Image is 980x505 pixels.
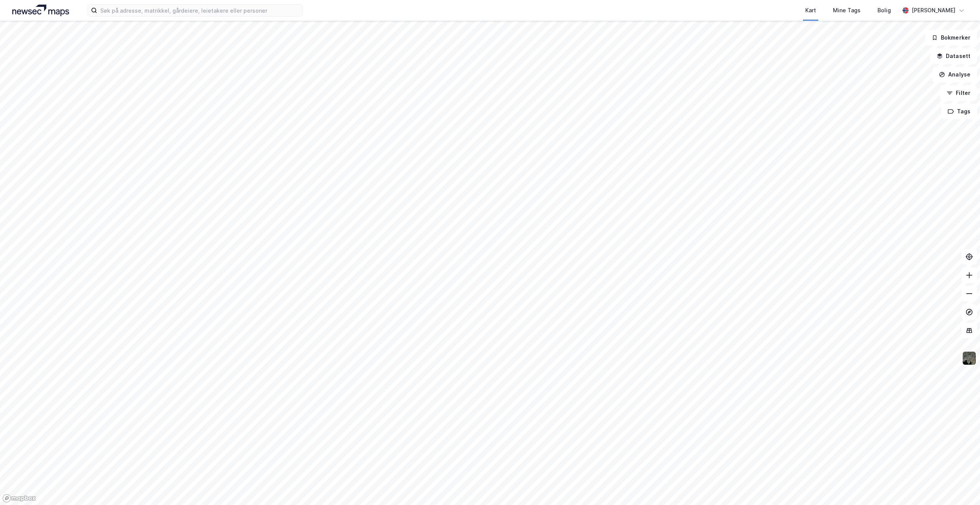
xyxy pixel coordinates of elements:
[942,468,980,505] iframe: Chat Widget
[877,6,891,15] div: Bolig
[932,67,977,82] button: Analyse
[12,5,69,16] img: logo.a4113a55bc3d86da70a041830d287a7e.svg
[805,6,816,15] div: Kart
[930,48,977,64] button: Datasett
[941,104,977,119] button: Tags
[942,468,980,505] div: Kontrollprogram for chat
[940,85,977,101] button: Filter
[912,6,955,15] div: [PERSON_NAME]
[97,5,302,16] input: Søk på adresse, matrikkel, gårdeiere, leietakere eller personer
[925,30,977,45] button: Bokmerker
[833,6,861,15] div: Mine Tags
[2,494,36,503] a: Mapbox homepage
[962,351,977,365] img: 9k=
